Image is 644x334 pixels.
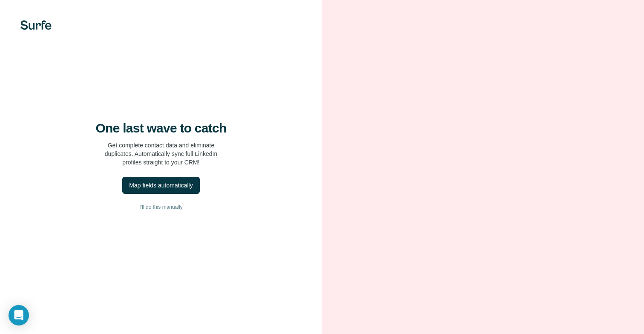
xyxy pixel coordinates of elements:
[20,20,52,30] img: Surfe's logo
[122,177,199,194] button: Map fields automatically
[9,305,29,325] div: Open Intercom Messenger
[139,203,182,211] span: I’ll do this manually
[105,141,218,167] p: Get complete contact data and eliminate duplicates. Automatically sync full LinkedIn profiles str...
[96,121,227,136] h4: One last wave to catch
[129,181,193,190] div: Map fields automatically
[17,201,305,213] button: I’ll do this manually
